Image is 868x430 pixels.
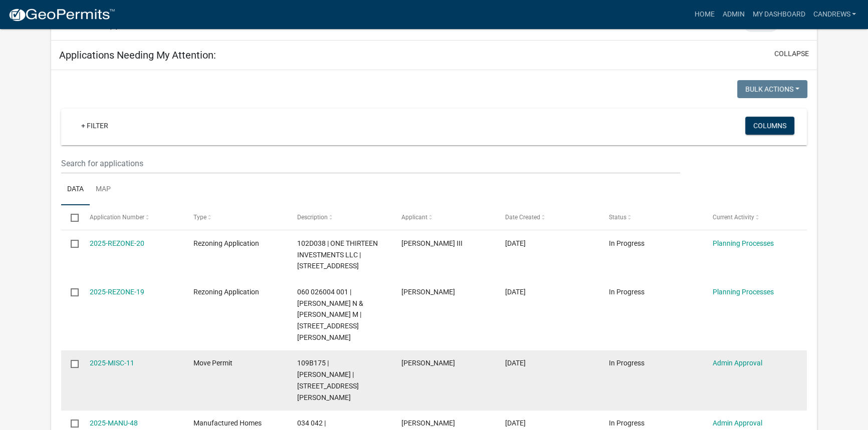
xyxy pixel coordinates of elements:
a: 2025-REZONE-19 [90,288,144,296]
a: 2025-MANU-48 [90,419,138,427]
span: Tyler Mathis [401,288,455,296]
span: 060 026004 001 | MATHIS TYLER N & ALLIE M | 166 DENNIS STATION RD [297,288,363,341]
datatable-header-cell: Date Created [495,205,599,229]
datatable-header-cell: Description [288,205,391,229]
span: Pat Walton [401,359,455,367]
span: In Progress [609,359,644,367]
span: melinda ingram [401,419,455,427]
a: Planning Processes [713,288,774,296]
datatable-header-cell: Select [61,205,80,229]
input: Search for applications [61,153,681,174]
h5: Applications Needing My Attention: [59,49,216,61]
a: Planning Processes [713,239,774,247]
span: Date Created [505,214,540,221]
span: 102D038 | ONE THIRTEEN INVESTMENTS LLC | 881 HARMONY RD [297,239,378,270]
span: 034 042 | [297,419,326,427]
span: Current Activity [713,214,754,221]
span: Status [609,214,626,221]
a: Admin Approval [713,359,762,367]
a: candrews [809,5,860,24]
button: collapse [774,49,809,59]
span: Applicant [401,214,427,221]
a: My Dashboard [748,5,809,24]
a: Home [690,5,718,24]
a: 2025-REZONE-20 [90,239,144,247]
span: In Progress [609,239,644,247]
span: 109B175 | Joe Ward | 118 Thereasa Dr [297,359,359,401]
span: 09/04/2025 [505,288,526,296]
a: + Filter [73,117,116,135]
a: 2025-MISC-11 [90,359,134,367]
button: Columns [745,117,794,135]
button: Bulk Actions [737,80,807,98]
a: Admin [718,5,748,24]
span: Lowell White III [401,239,462,247]
span: Rezoning Application [193,239,259,247]
datatable-header-cell: Applicant [391,205,495,229]
span: Application Number [90,214,144,221]
datatable-header-cell: Type [184,205,288,229]
span: Type [193,214,206,221]
span: In Progress [609,419,644,427]
a: Map [90,174,117,206]
span: Rezoning Application [193,288,259,296]
datatable-header-cell: Application Number [80,205,184,229]
span: 08/28/2025 [505,359,526,367]
span: 09/04/2025 [505,239,526,247]
a: Admin Approval [713,419,762,427]
datatable-header-cell: Current Activity [703,205,807,229]
span: Move Permit [193,359,233,367]
a: Data [61,174,90,206]
span: 08/25/2025 [505,419,526,427]
span: Description [297,214,328,221]
span: In Progress [609,288,644,296]
datatable-header-cell: Status [599,205,703,229]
